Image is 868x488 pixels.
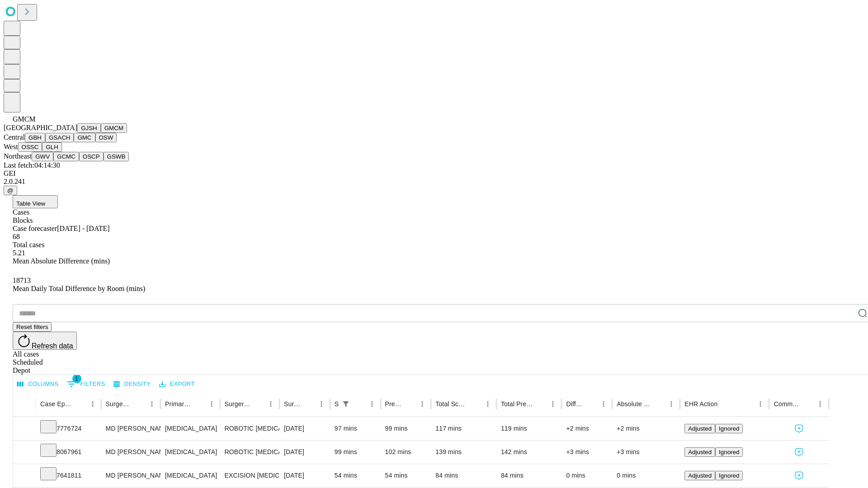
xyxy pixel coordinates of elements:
[688,449,712,455] span: Adjusted
[106,400,132,408] div: Surgeon Name
[72,374,81,383] span: 1
[566,464,608,487] div: 0 mins
[13,195,58,208] button: Table View
[40,464,97,487] div: 7641811
[264,398,277,410] button: Menu
[469,398,481,410] button: Sort
[385,400,403,408] div: Predicted In Room Duration
[18,445,31,460] button: Expand
[225,464,275,487] div: EXCISION [MEDICAL_DATA] LESION EXCEPT [MEDICAL_DATA] TRUNK ETC 2.1 TO 3.0CM
[435,417,492,440] div: 117 mins
[718,398,731,410] button: Sort
[652,398,665,410] button: Sort
[566,441,608,464] div: +3 mins
[684,400,717,408] div: EHR Action
[101,123,127,133] button: GMCM
[416,398,429,410] button: Menu
[801,398,814,410] button: Sort
[385,417,427,440] div: 99 mins
[340,398,352,410] div: 1 active filter
[284,464,325,487] div: [DATE]
[617,441,675,464] div: +3 mins
[13,241,44,249] span: Total cases
[104,152,129,161] button: GSWB
[225,400,251,408] div: Surgery Name
[315,398,328,410] button: Menu
[4,124,77,131] span: [GEOGRAPHIC_DATA]
[814,398,826,410] button: Menu
[40,441,97,464] div: 8067961
[684,447,715,457] button: Adjusted
[45,133,74,142] button: GSACH
[111,377,153,391] button: Density
[585,398,597,410] button: Sort
[715,424,743,433] button: Ignored
[252,398,264,410] button: Sort
[77,123,101,133] button: GJSH
[385,464,427,487] div: 54 mins
[4,152,32,160] span: Northeast
[74,133,95,142] button: GMC
[4,143,18,150] span: West
[385,441,427,464] div: 102 mins
[193,398,205,410] button: Sort
[53,152,79,161] button: GCMC
[688,425,712,432] span: Adjusted
[719,449,739,455] span: Ignored
[13,257,110,265] span: Mean Absolute Difference (mins)
[501,441,557,464] div: 142 mins
[617,464,675,487] div: 0 mins
[715,471,743,480] button: Ignored
[7,187,14,194] span: @
[42,142,61,152] button: GLH
[95,133,117,142] button: OSW
[18,468,31,484] button: Expand
[13,277,31,284] span: 18713
[665,398,678,410] button: Menu
[353,398,366,410] button: Sort
[25,133,45,142] button: GBH
[4,161,60,169] span: Last fetch: 04:14:30
[566,417,608,440] div: +2 mins
[165,417,215,440] div: [MEDICAL_DATA]
[688,472,712,479] span: Adjusted
[284,400,302,408] div: Surgery Date
[435,441,492,464] div: 139 mins
[617,417,675,440] div: +2 mins
[13,249,25,257] span: 5.21
[79,152,104,161] button: OSCP
[4,186,17,195] button: @
[335,464,376,487] div: 54 mins
[16,324,48,330] span: Reset filters
[481,398,494,410] button: Menu
[501,464,557,487] div: 84 mins
[13,233,20,240] span: 68
[435,400,468,408] div: Total Scheduled Duration
[225,441,275,464] div: ROBOTIC [MEDICAL_DATA]
[302,398,315,410] button: Sort
[13,332,77,350] button: Refresh data
[16,200,45,207] span: Table View
[18,142,42,152] button: OSSC
[57,225,109,232] span: [DATE] - [DATE]
[534,398,547,410] button: Sort
[146,398,158,410] button: Menu
[165,464,215,487] div: [MEDICAL_DATA]
[106,464,156,487] div: MD [PERSON_NAME] [PERSON_NAME] Md
[106,417,156,440] div: MD [PERSON_NAME] [PERSON_NAME] Md
[225,417,275,440] div: ROBOTIC [MEDICAL_DATA]
[4,169,864,178] div: GEI
[684,471,715,480] button: Adjusted
[13,285,145,292] span: Mean Daily Total Difference by Room (mins)
[4,133,25,141] span: Central
[18,421,31,437] button: Expand
[165,441,215,464] div: [MEDICAL_DATA]
[715,447,743,457] button: Ignored
[15,377,61,391] button: Select columns
[133,398,146,410] button: Sort
[65,377,108,391] button: Show filters
[13,322,52,332] button: Reset filters
[32,152,53,161] button: GWV
[435,464,492,487] div: 84 mins
[774,400,800,408] div: Comments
